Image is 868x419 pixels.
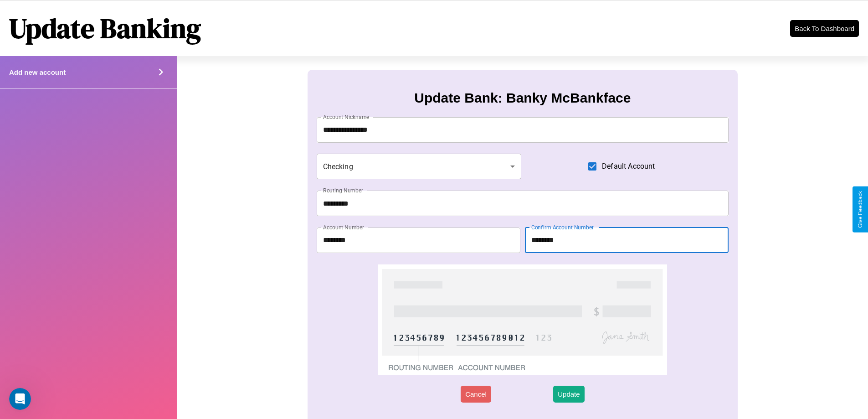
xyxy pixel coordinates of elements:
iframe: Intercom live chat [9,388,31,410]
h3: Update Bank: Banky McBankface [414,90,631,106]
h1: Update Banking [9,10,201,47]
img: check [378,264,667,375]
label: Routing Number [323,186,363,194]
div: Checking [317,154,522,179]
div: Give Feedback [857,191,863,228]
button: Cancel [461,386,491,403]
h4: Add new account [9,68,66,76]
label: Confirm Account Number [531,223,594,231]
button: Update [553,386,584,403]
button: Back To Dashboard [790,20,859,37]
span: Default Account [602,161,655,172]
label: Account Number [323,223,364,231]
label: Account Nickname [323,113,370,121]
